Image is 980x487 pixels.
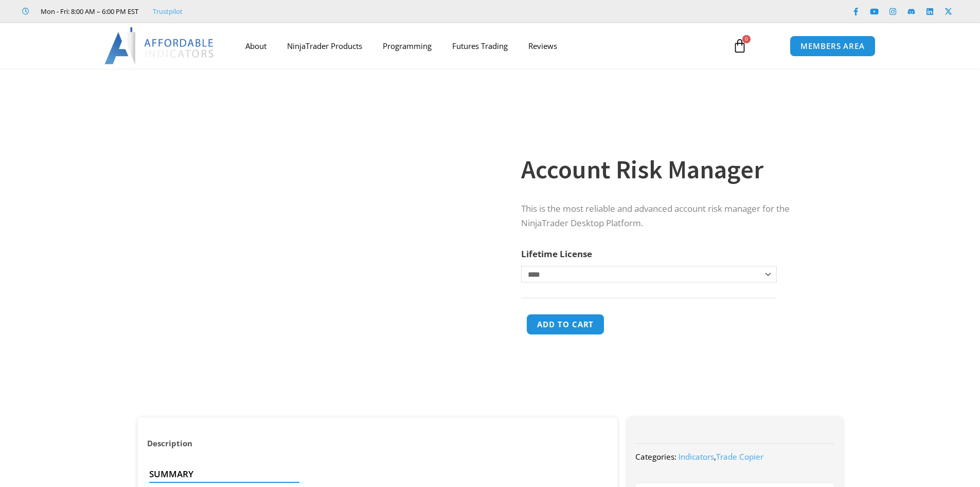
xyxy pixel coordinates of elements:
a: Indicators [679,451,714,462]
a: Programming [372,34,442,58]
a: 0 [717,31,762,61]
nav: Menu [235,34,721,58]
a: Trustpilot [153,5,183,18]
a: About [235,34,277,58]
h1: Account Risk Manager [521,152,822,188]
span: Mon - Fri: 8:00 AM – 6:00 PM EST [38,5,138,18]
h4: Summary [149,469,598,479]
span: 0 [742,35,751,43]
p: This is the most reliable and advanced account risk manager for the NinjaTrader Desktop Platform. [521,201,822,231]
a: Reviews [518,34,567,58]
a: Futures Trading [442,34,518,58]
span: Categories: [635,451,676,462]
a: Trade Copier [716,451,763,462]
button: Add to cart [526,314,604,335]
label: Lifetime License [521,248,592,260]
span: , [679,451,763,462]
span: MEMBERS AREA [800,42,865,50]
a: NinjaTrader Products [277,34,372,58]
img: LogoAI | Affordable Indicators – NinjaTrader [104,27,215,64]
a: MEMBERS AREA [790,36,876,57]
a: Description [138,433,202,454]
